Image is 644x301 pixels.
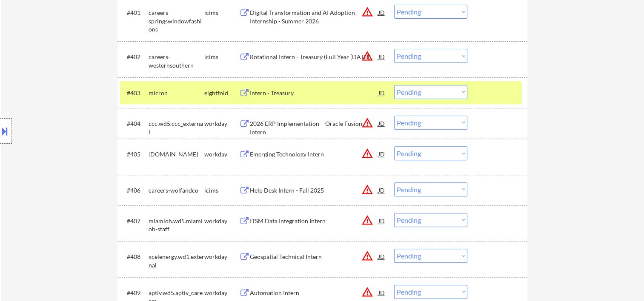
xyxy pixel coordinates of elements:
div: #409 [127,289,142,297]
div: Intern - Treasury [250,89,378,97]
div: Automation Intern [250,289,378,297]
div: icims [204,9,239,17]
div: miamioh.wd5.miamioh-staff [149,217,204,233]
div: workday [204,119,239,128]
div: Help Desk Intern - Fall 2025 [250,186,378,195]
button: warning_amber [361,286,373,298]
div: 2026 ERP Implementation – Oracle Fusion Intern [250,119,378,136]
div: JD [378,213,386,228]
div: JD [378,249,386,264]
button: warning_amber [361,50,373,62]
button: warning_amber [361,250,373,262]
div: workday [204,253,239,261]
div: [DOMAIN_NAME] [149,150,204,159]
div: Geospatial Technical Intern [250,253,378,261]
div: JD [378,182,386,198]
div: JD [378,146,386,162]
div: #401 [127,9,142,17]
div: ccc.wd5.ccc_external [149,119,204,136]
div: JD [378,5,386,20]
button: warning_amber [361,148,373,159]
div: eightfold [204,89,239,97]
div: JD [378,49,386,64]
div: workday [204,289,239,297]
div: ITSM Data Integration Intern [250,217,378,225]
div: careers-springswindowfashions [149,9,204,34]
div: careers-westernsouthern [149,53,204,69]
button: warning_amber [361,117,373,129]
div: JD [378,116,386,131]
div: JD [378,285,386,300]
div: Digital Transformation and AI Adoption Internship - Summer 2026 [250,9,378,25]
button: warning_amber [361,214,373,226]
div: JD [378,85,386,100]
div: workday [204,217,239,225]
div: #407 [127,217,142,225]
div: #408 [127,253,142,261]
div: micron [149,89,204,97]
div: icims [204,186,239,195]
div: icims [204,53,239,61]
button: warning_amber [361,184,373,196]
div: Emerging Technology Intern [250,150,378,159]
div: workday [204,150,239,159]
button: warning_amber [361,6,373,18]
div: Rotational Intern - Treasury (Full Year [DATE]) [250,53,378,61]
div: careers-wolfandco [149,186,204,195]
div: xcelenergy.wd1.external [149,253,204,269]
